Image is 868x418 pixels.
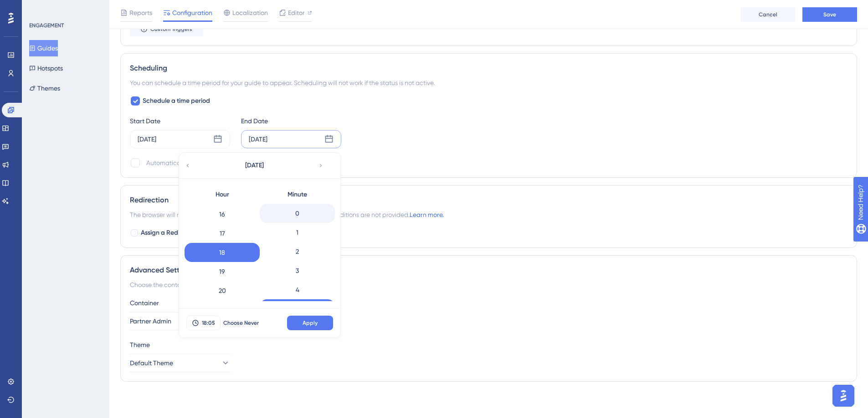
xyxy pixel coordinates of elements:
div: You can schedule a time period for your guide to appear. Scheduling will not work if the status i... [130,77,847,88]
span: The browser will redirect to the “Redirection URL” when the Targeting Conditions are not provided. [130,209,444,220]
div: Advanced Settings [130,265,847,276]
div: End Date [241,116,341,126]
span: Choose Never [223,319,259,327]
div: 3 [260,261,335,280]
div: Minute [260,186,335,204]
iframe: UserGuiding AI Assistant Launcher [830,382,857,409]
button: Custom Triggers [130,22,203,36]
span: Custom Triggers [150,25,192,33]
div: 4 [260,280,335,299]
span: Save [823,11,836,18]
button: Choose Never [221,316,262,330]
div: 1 [260,223,335,242]
button: Apply [287,316,333,330]
span: [DATE] [245,160,264,171]
div: 2 [260,242,335,261]
div: [DATE] [249,134,267,145]
span: Reports [129,7,152,18]
div: ENGAGEMENT [29,22,64,29]
button: Partner Admin [130,312,230,330]
div: 21 [185,300,260,319]
div: Scheduling [130,63,847,74]
span: Configuration [172,7,212,18]
div: 0 [260,204,335,223]
div: Theme [130,339,847,350]
span: Apply [303,319,318,327]
span: Assign a Redirection URL [141,227,213,238]
button: Save [802,7,857,22]
a: Learn more. [410,211,444,218]
span: Need Help? [21,2,57,13]
div: Start Date [130,116,230,126]
button: Default Theme [130,354,230,372]
div: 16 [185,205,260,224]
div: Automatically set as “Inactive” when the scheduled period is over. [146,157,334,168]
span: Editor [288,7,305,18]
div: Redirection [130,195,847,206]
div: 5 [260,299,335,318]
div: 18 [185,243,260,262]
div: Choose the container and theme for the guide. [130,279,847,290]
span: Cancel [759,11,777,18]
span: Localization [232,7,268,18]
div: 20 [185,281,260,300]
button: 18:05 [186,316,221,330]
span: 18:05 [202,319,215,327]
div: [DATE] [138,134,156,145]
button: Themes [29,80,60,96]
div: Container [130,297,847,308]
span: Default Theme [130,358,173,368]
div: Hour [185,186,260,204]
div: 17 [185,224,260,243]
button: [DATE] [209,156,300,175]
span: Schedule a time period [143,96,210,106]
div: 19 [185,262,260,281]
span: Partner Admin [130,316,171,327]
button: Hotspots [29,60,63,76]
button: Cancel [740,7,795,22]
button: Guides [29,40,58,56]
